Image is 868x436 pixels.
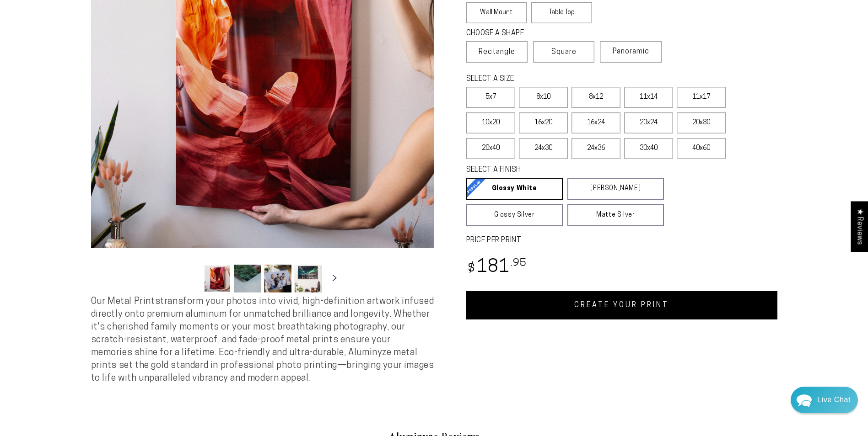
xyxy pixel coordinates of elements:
a: CREATE YOUR PRINT [466,291,777,319]
label: 16x20 [519,112,568,133]
button: Slide right [324,268,345,288]
legend: SELECT A SIZE [466,74,649,85]
button: Load image 4 in gallery view [294,265,322,292]
bdi: 181 [466,259,527,276]
label: 20x30 [677,112,726,133]
label: 24x30 [519,138,568,159]
a: Glossy Silver [466,204,563,226]
legend: CHOOSE A SHAPE [466,28,585,39]
button: Slide left [181,268,201,288]
div: Click to open Judge.me floating reviews tab [851,201,868,252]
sup: .95 [511,258,527,269]
label: PRICE PER PRINT [466,235,777,246]
div: Chat widget toggle [791,387,858,413]
button: Load image 1 in gallery view [204,265,231,292]
span: Our Metal Prints transform your photos into vivid, high-definition artwork infused directly onto ... [91,297,434,383]
span: Square [551,47,577,58]
span: Panoramic [613,48,649,55]
a: Glossy White [466,178,563,200]
button: Load image 3 in gallery view [264,265,291,292]
label: 8x10 [519,87,568,108]
label: 11x14 [624,87,673,108]
label: 24x36 [571,138,620,159]
label: 20x40 [466,138,515,159]
span: $ [468,263,475,275]
label: Wall Mount [466,2,527,23]
legend: SELECT A FINISH [466,165,642,175]
label: 20x24 [624,112,673,133]
a: Matte Silver [567,204,664,226]
a: [PERSON_NAME] [567,178,664,200]
label: 40x60 [677,138,726,159]
span: Rectangle [479,47,515,58]
label: 11x17 [677,87,726,108]
label: 8x12 [571,87,620,108]
label: 5x7 [466,87,515,108]
label: 30x40 [624,138,673,159]
div: Contact Us Directly [817,387,851,413]
label: 16x24 [571,112,620,133]
label: 10x20 [466,112,515,133]
label: Table Top [531,2,592,23]
button: Load image 2 in gallery view [234,265,261,292]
